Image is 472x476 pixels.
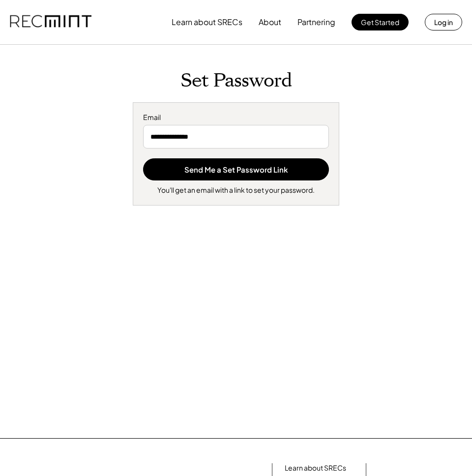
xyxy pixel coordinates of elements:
[10,69,462,92] h1: Set Password
[259,12,281,32] button: About
[10,5,91,39] img: recmint-logotype%403x.png
[143,113,329,122] div: Email
[352,14,409,30] button: Get Started
[297,12,335,32] button: Partnering
[172,12,242,32] button: Learn about SRECs
[157,185,315,195] div: You'll get an email with a link to set your password.
[285,463,346,473] a: Learn about SRECs
[143,158,329,180] button: Send Me a Set Password Link
[425,14,462,30] button: Log in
